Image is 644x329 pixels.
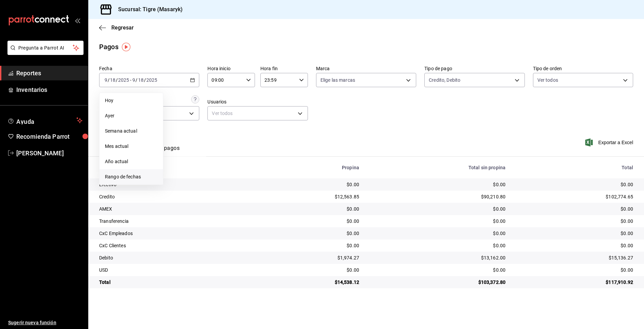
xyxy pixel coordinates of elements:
button: Pregunta a Parrot AI [7,41,84,55]
div: $0.00 [516,206,633,212]
span: Ayer [105,112,158,119]
span: Ver todos [537,77,558,83]
div: $0.00 [516,181,633,188]
div: $0.00 [516,218,633,225]
span: Credito, Debito [429,77,460,83]
span: Semana actual [105,128,158,135]
span: Inventarios [16,85,82,94]
div: $15,136.27 [516,254,633,261]
span: Elige las marcas [320,77,355,83]
div: $0.00 [516,267,633,273]
div: $0.00 [370,230,505,237]
span: / [108,77,110,83]
input: -- [110,77,116,83]
input: ---- [146,77,158,83]
div: Total [516,165,633,170]
div: $0.00 [370,242,505,249]
input: ---- [118,77,129,83]
div: CxC Clientes [99,242,251,249]
div: Transferencia [99,218,251,225]
div: $13,162.00 [370,254,505,261]
button: Exportar a Excel [587,138,633,147]
div: $0.00 [262,218,359,225]
div: $14,538.12 [262,279,359,286]
span: [PERSON_NAME] [16,149,82,158]
div: USD [99,267,251,273]
label: Hora inicio [207,66,255,71]
div: $103,372.80 [370,279,505,286]
span: Rango de fechas [105,173,158,180]
span: Recomienda Parrot [16,132,82,141]
div: $1,974.27 [262,254,359,261]
span: Hoy [105,97,158,104]
label: Fecha [99,66,199,71]
label: Marca [316,66,416,71]
div: Tipo de pago [99,165,251,170]
span: / [144,77,146,83]
div: $0.00 [370,267,505,273]
h3: Sucursal: Tigre (Masaryk) [113,5,183,14]
div: $102,774.65 [516,193,633,200]
label: Tipo de pago [424,66,525,71]
div: $0.00 [262,242,359,249]
div: Propina [262,165,359,170]
span: Reportes [16,69,82,78]
div: $0.00 [370,218,505,225]
span: - [130,77,131,83]
label: Hora fin [260,66,308,71]
div: CxC Empleados [99,230,251,237]
div: AMEX [99,206,251,212]
span: / [135,77,137,83]
button: Regresar [99,24,134,31]
div: Total [99,279,251,286]
div: $0.00 [262,206,359,212]
button: Ver pagos [154,145,180,156]
div: $0.00 [370,181,505,188]
span: Regresar [111,24,134,31]
span: Pregunta a Parrot AI [18,44,73,52]
span: Año actual [105,158,158,165]
div: $0.00 [516,230,633,237]
button: open_drawer_menu [75,18,80,23]
input: -- [132,77,135,83]
span: Mes actual [105,143,158,150]
div: $90,210.80 [370,193,505,200]
div: Ver todos [207,106,308,120]
label: Usuarios [207,99,308,104]
div: Debito [99,254,251,261]
div: $0.00 [262,181,359,188]
input: -- [138,77,144,83]
div: $12,563.85 [262,193,359,200]
span: Sugerir nueva función [8,319,82,326]
div: $117,910.92 [516,279,633,286]
div: $0.00 [262,230,359,237]
span: Ayuda [16,116,74,124]
label: Tipo de orden [533,66,633,71]
div: $0.00 [370,206,505,212]
div: Total sin propina [370,165,505,170]
div: Efectivo [99,181,251,188]
div: $0.00 [262,267,359,273]
div: Credito [99,193,251,200]
div: $0.00 [516,242,633,249]
div: Pagos [99,42,118,52]
input: -- [104,77,108,83]
span: / [116,77,118,83]
a: Pregunta a Parrot AI [5,49,84,56]
img: Tooltip marker [122,43,130,51]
